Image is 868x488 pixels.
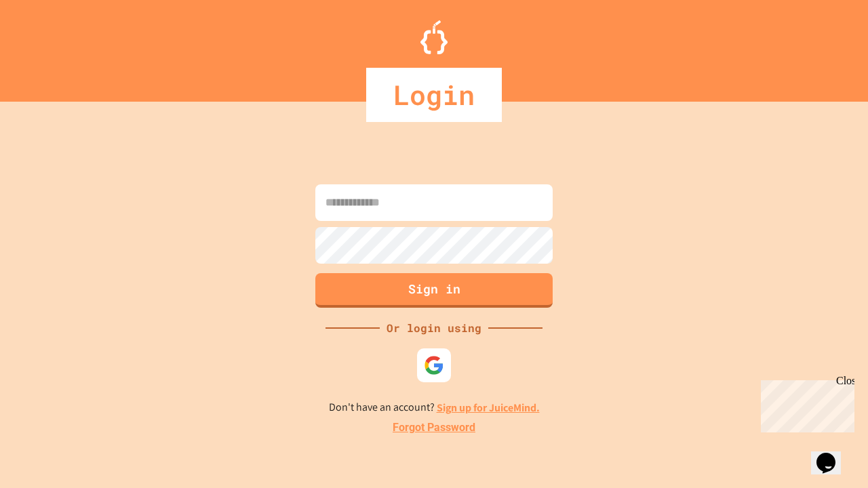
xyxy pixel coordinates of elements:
img: google-icon.svg [424,355,444,375]
div: Or login using [380,320,488,336]
img: Logo.svg [420,20,448,54]
a: Sign up for JuiceMind. [437,401,540,415]
a: Forgot Password [393,420,475,436]
p: Don't have an account? [329,399,540,416]
button: Sign in [315,273,553,308]
div: Chat with us now!Close [5,5,94,86]
div: Login [366,68,502,122]
iframe: chat widget [811,434,854,474]
iframe: chat widget [755,375,854,432]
